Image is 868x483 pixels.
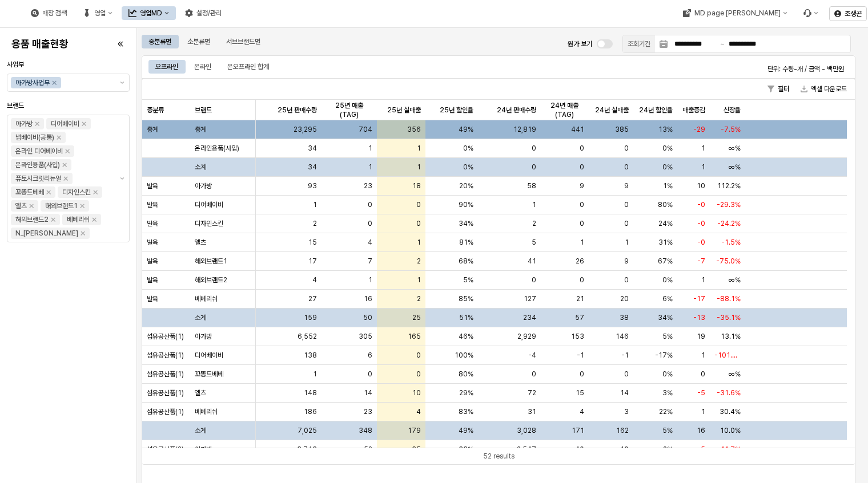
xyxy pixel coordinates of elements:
[407,125,421,134] span: 356
[729,144,741,153] span: ∞%
[187,35,210,48] div: 소분류별
[575,313,584,322] span: 57
[568,40,592,48] span: 원가 보기
[459,313,473,322] span: 51%
[15,159,60,171] div: 온라인용품(사입)
[527,181,536,190] span: 58
[195,407,218,416] span: 베베리쉬
[595,105,629,114] span: 24년 실매출
[724,105,741,114] span: 신장율
[697,426,705,435] span: 16
[147,125,158,134] span: 총계
[662,144,673,153] span: 0%
[532,219,536,228] span: 2
[624,370,629,379] span: 0
[662,332,673,341] span: 5%
[701,144,705,153] span: 1
[368,370,372,379] span: 0
[517,332,536,341] span: 2,929
[137,28,868,483] main: App Frame
[195,257,227,266] span: 해외브랜드1
[308,144,317,153] span: 34
[624,181,629,190] span: 9
[278,105,317,114] span: 25년 판매수량
[714,351,741,360] span: -101.3%
[459,257,473,266] span: 68%
[717,219,741,228] span: -24.2%
[194,60,211,74] div: 온라인
[92,217,97,222] div: Remove 베베리쉬
[580,407,584,416] span: 4
[412,445,421,454] span: 35
[721,238,741,247] span: -1.5%
[57,135,61,140] div: Remove 냅베이비(공통)
[359,125,372,134] span: 704
[368,351,372,360] span: 6
[717,200,741,209] span: -29.3%
[717,181,741,190] span: 112.2%
[620,445,629,454] span: 40
[463,163,473,172] span: 0%
[528,351,536,360] span: -4
[532,238,536,247] span: 5
[580,200,584,209] span: 0
[416,219,421,228] span: 0
[45,200,78,212] div: 해외브랜드1
[147,332,184,341] span: 섬유공산품(1)
[796,82,851,96] button: 엑셀 다운로드
[716,257,741,266] span: -75.0%
[676,6,794,20] div: MD page 이동
[308,238,317,247] span: 15
[148,35,171,48] div: 중분류별
[219,35,267,48] div: 서브브랜드별
[701,351,705,360] span: 1
[528,257,536,266] span: 41
[195,351,223,360] span: 디어베이비
[523,313,536,322] span: 234
[763,82,794,96] button: 필터
[697,388,705,397] span: -5
[721,332,741,341] span: 13.1%
[147,275,158,285] span: 발육
[576,257,584,266] span: 26
[294,125,317,134] span: 23,295
[621,351,629,360] span: -1
[697,445,705,454] span: -5
[46,190,51,194] div: Remove 꼬똥드베베
[368,200,372,209] span: 0
[195,163,206,172] span: 소계
[624,163,629,172] span: 0
[142,35,178,48] div: 중분류별
[195,426,206,435] span: 소계
[624,407,629,416] span: 3
[178,6,228,20] button: 설정/관리
[697,181,705,190] span: 10
[580,370,584,379] span: 0
[195,105,212,114] span: 브랜드
[67,214,90,225] div: 베베리쉬
[147,445,184,454] span: 섬유공산품(2)
[195,125,206,134] span: 총계
[359,426,372,435] span: 348
[625,238,629,247] span: 1
[697,332,705,341] span: 19
[147,388,184,397] span: 섬유공산품(1)
[147,105,164,114] span: 중분류
[368,163,372,172] span: 1
[701,407,705,416] span: 1
[62,163,67,167] div: Remove 온라인용품(사입)
[729,163,741,172] span: ∞%
[416,351,421,360] span: 0
[701,275,705,285] span: 1
[147,200,158,209] span: 발육
[24,6,74,20] div: 매장 검색
[122,6,176,20] button: 영업MD
[417,144,421,153] span: 1
[580,181,584,190] span: 9
[513,125,536,134] span: 12,819
[545,100,584,119] span: 24년 매출 (TAG)
[226,35,260,48] div: 서브브랜드별
[297,445,317,454] span: 3,743
[655,351,673,360] span: -17%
